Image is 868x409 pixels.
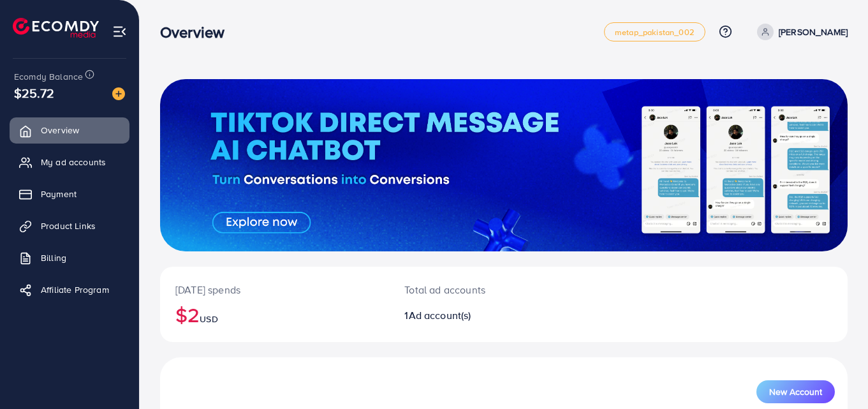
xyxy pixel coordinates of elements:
[409,308,471,322] span: Ad account(s)
[10,149,129,175] a: My ad accounts
[41,283,109,296] span: Affiliate Program
[604,22,705,41] a: metap_pakistan_002
[14,70,83,83] span: Ecomdy Balance
[779,24,848,40] p: [PERSON_NAME]
[112,24,127,39] img: menu
[10,245,129,271] a: Billing
[41,124,79,137] span: Overview
[175,282,374,297] p: [DATE] spends
[112,87,125,100] img: image
[41,219,96,232] span: Product Links
[14,84,54,102] span: $25.72
[41,156,106,168] span: My ad accounts
[10,277,129,302] a: Affiliate Program
[175,302,374,327] h2: $2
[41,188,77,200] span: Payment
[13,18,99,38] img: logo
[752,24,848,40] a: [PERSON_NAME]
[615,28,695,36] span: metap_pakistan_002
[769,387,822,396] span: New Account
[404,282,546,297] p: Total ad accounts
[10,213,129,239] a: Product Links
[10,181,129,207] a: Payment
[41,251,66,264] span: Billing
[160,23,235,41] h3: Overview
[200,313,217,325] span: USD
[756,380,835,403] button: New Account
[404,309,546,322] h2: 1
[10,117,129,143] a: Overview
